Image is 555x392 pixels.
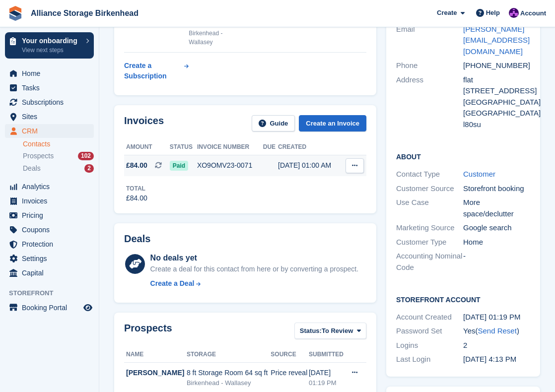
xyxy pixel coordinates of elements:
[23,151,54,161] span: Prospects
[187,347,271,363] th: Storage
[463,355,516,363] time: 2025-09-15 15:13:08 UTC
[396,183,463,195] div: Customer Source
[437,8,457,18] span: Create
[396,74,463,131] div: Address
[463,222,530,234] div: Google search
[78,152,94,160] div: 102
[5,81,94,95] a: menu
[463,108,530,119] div: [GEOGRAPHIC_DATA]
[23,139,94,149] a: Contacts
[463,97,530,108] div: [GEOGRAPHIC_DATA]
[124,115,164,131] h2: Invoices
[126,160,147,171] span: £84.00
[8,6,23,21] img: stora-icon-8386f47178a22dfd0bd8f6a31ec36ba5ce8667c1dd55bd0f319d3a0aa187defe.svg
[475,327,519,335] span: ( )
[22,110,81,124] span: Sites
[299,115,366,131] a: Create an Invoice
[463,183,530,195] div: Storefront booking
[396,24,463,58] div: Email
[126,368,187,378] div: [PERSON_NAME]
[22,194,81,208] span: Invoices
[520,8,546,18] span: Account
[322,326,353,336] span: To Review
[300,326,322,336] span: Status:
[5,110,94,124] a: menu
[5,194,94,208] a: menu
[5,32,94,59] a: Your onboarding View next steps
[124,233,150,245] h2: Deals
[5,66,94,80] a: menu
[396,294,530,304] h2: Storefront Account
[463,119,530,131] div: l80su
[124,347,187,363] th: Name
[22,266,81,280] span: Capital
[5,95,94,109] a: menu
[23,151,94,161] a: Prospects 102
[22,180,81,194] span: Analytics
[22,46,81,55] p: View next steps
[396,169,463,180] div: Contact Type
[150,278,195,289] div: Create a Deal
[5,252,94,265] a: menu
[396,312,463,323] div: Account Created
[22,124,81,138] span: CRM
[126,193,147,203] div: £84.00
[5,223,94,237] a: menu
[5,266,94,280] a: menu
[396,237,463,248] div: Customer Type
[124,323,172,341] h2: Prospects
[189,29,246,47] div: Birkenhead - Wallasey
[463,237,530,248] div: Home
[486,8,500,18] span: Help
[396,151,530,161] h2: About
[9,288,99,298] span: Storefront
[463,197,530,219] div: More space/declutter
[294,323,366,339] button: Status: To Review
[463,312,530,323] div: [DATE] 01:19 PM
[5,180,94,194] a: menu
[5,237,94,251] a: menu
[22,301,81,315] span: Booking Portal
[396,340,463,351] div: Logins
[84,164,94,173] div: 2
[22,66,81,80] span: Home
[252,115,295,131] a: Guide
[278,160,342,171] div: [DATE] 01:00 AM
[463,25,530,56] a: [PERSON_NAME][EMAIL_ADDRESS][DOMAIN_NAME]
[124,139,170,155] th: Amount
[150,252,358,264] div: No deals yet
[23,164,41,173] span: Deals
[5,208,94,222] a: menu
[22,223,81,237] span: Coupons
[27,5,142,21] a: Alliance Storage Birkenhead
[187,378,271,388] div: Birkenhead - Wallasey
[197,139,263,155] th: Invoice number
[309,368,345,378] div: [DATE]
[278,139,342,155] th: Created
[170,161,188,171] span: Paid
[197,160,263,171] div: XO9OMV23-0071
[5,301,94,315] a: menu
[271,347,309,363] th: Source
[22,81,81,95] span: Tasks
[396,197,463,219] div: Use Case
[22,208,81,222] span: Pricing
[23,163,94,174] a: Deals 2
[463,60,530,71] div: [PHONE_NUMBER]
[463,74,530,97] div: flat [STREET_ADDRESS]
[22,37,81,44] p: Your onboarding
[82,302,94,314] a: Preview store
[124,57,189,85] a: Create a Subscription
[309,378,345,388] div: 01:19 PM
[271,368,309,378] div: Price reveal
[5,124,94,138] a: menu
[509,8,519,18] img: Romilly Norton
[478,327,516,335] a: Send Reset
[396,251,463,273] div: Accounting Nominal Code
[126,184,147,193] div: Total
[463,170,495,178] a: Customer
[187,368,271,378] div: 8 ft Storage Room 64 sq ft
[396,326,463,337] div: Password Set
[263,139,278,155] th: Due
[463,340,530,351] div: 2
